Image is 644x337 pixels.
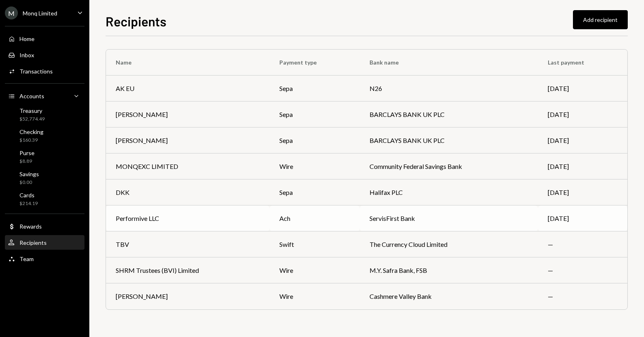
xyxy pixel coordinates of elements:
[279,188,350,197] div: sepa
[360,76,538,102] td: N26
[19,158,35,165] div: $8.89
[19,107,45,114] div: Treasury
[279,110,350,119] div: sepa
[19,68,53,75] div: Transactions
[360,153,538,179] td: Community Federal Savings Bank
[116,110,168,119] div: [PERSON_NAME]
[573,10,628,29] button: Add recipient
[116,162,178,171] div: MONQEXC LIMITED
[19,149,35,156] div: Purse
[116,214,159,223] div: Performive LLC
[19,116,45,123] div: $52,774.49
[5,48,84,62] a: Inbox
[116,188,130,197] div: DKK
[538,179,627,205] td: [DATE]
[360,102,538,127] td: BARCLAYS BANK UK PLC
[19,52,34,58] div: Inbox
[5,64,84,78] a: Transactions
[23,10,57,17] div: Monq Limited
[5,168,84,188] a: Savings$0.00
[19,137,43,144] div: $160.39
[116,266,199,275] div: SHRM Trustees (BVI) Limited
[5,189,84,209] a: Cards$214.19
[279,136,350,145] div: sepa
[5,105,84,124] a: Treasury$52,774.49
[19,223,42,230] div: Rewards
[19,192,38,199] div: Cards
[5,251,84,266] a: Team
[538,231,627,257] td: —
[19,93,44,99] div: Accounts
[279,240,350,249] div: swift
[116,240,129,249] div: TBV
[360,257,538,283] td: M.Y. Safra Bank, FSB
[5,219,84,233] a: Rewards
[116,292,168,301] div: [PERSON_NAME]
[538,153,627,179] td: [DATE]
[538,50,627,76] th: Last payment
[5,126,84,145] a: Checking$160.39
[279,214,350,223] div: ach
[19,128,43,135] div: Checking
[360,179,538,205] td: Halifax PLC
[538,283,627,309] td: —
[538,76,627,102] td: [DATE]
[19,239,47,246] div: Recipients
[116,136,168,145] div: [PERSON_NAME]
[538,102,627,127] td: [DATE]
[19,200,38,207] div: $214.19
[270,50,360,76] th: Payment type
[19,35,35,42] div: Home
[360,231,538,257] td: The Currency Cloud Limited
[538,205,627,231] td: [DATE]
[538,257,627,283] td: —
[5,89,84,103] a: Accounts
[106,50,270,76] th: Name
[19,255,34,262] div: Team
[5,235,84,250] a: Recipients
[19,171,39,177] div: Savings
[106,13,166,29] h1: Recipients
[19,179,39,186] div: $0.00
[116,84,134,93] div: AK EU
[5,6,18,19] div: M
[279,84,350,93] div: sepa
[538,127,627,153] td: [DATE]
[360,205,538,231] td: ServisFirst Bank
[360,283,538,309] td: Cashmere Valley Bank
[360,127,538,153] td: BARCLAYS BANK UK PLC
[279,292,350,301] div: wire
[279,266,350,275] div: wire
[5,31,84,46] a: Home
[279,162,350,171] div: wire
[5,147,84,166] a: Purse$8.89
[360,50,538,76] th: Bank name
